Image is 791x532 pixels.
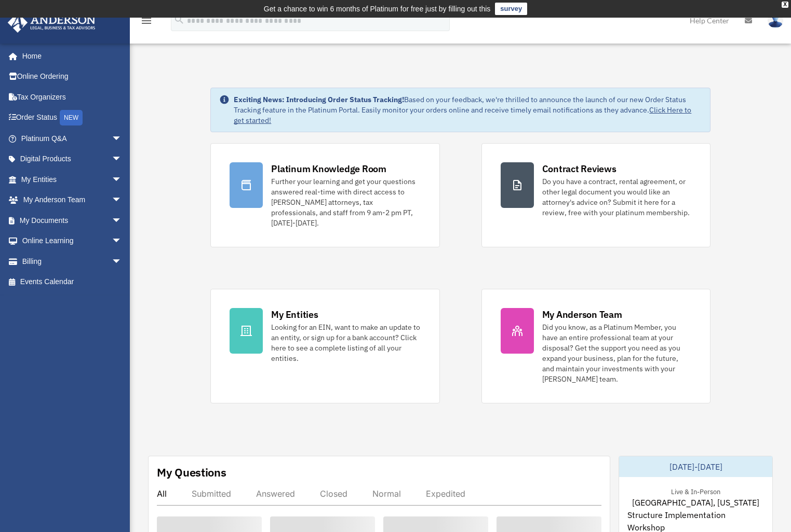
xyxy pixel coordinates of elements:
span: arrow_drop_down [112,190,132,211]
a: Tax Organizers [7,87,138,107]
div: Did you know, as a Platinum Member, you have an entire professional team at your disposal? Get th... [542,322,691,384]
a: Order StatusNEW [7,107,138,129]
i: search [173,14,185,25]
a: My Documentsarrow_drop_down [7,210,138,231]
div: Normal [372,488,401,499]
a: Click Here to get started! [234,105,691,125]
div: Looking for an EIN, want to make an update to an entity, or sign up for a bank account? Click her... [271,322,420,363]
span: arrow_drop_down [112,231,132,252]
div: Platinum Knowledge Room [271,162,386,175]
i: menu [140,15,153,27]
div: Get a chance to win 6 months of Platinum for free just by filling out this [264,3,491,15]
div: Closed [320,488,347,499]
span: arrow_drop_down [112,128,132,149]
a: Platinum Knowledge Room Further your learning and get your questions answered real-time with dire... [210,143,439,247]
div: [DATE]-[DATE] [619,456,772,477]
div: My Anderson Team [542,308,622,321]
a: survey [495,3,527,15]
a: Contract Reviews Do you have a contract, rental agreement, or other legal document you would like... [481,143,710,247]
span: arrow_drop_down [112,149,132,170]
div: My Questions [157,465,226,480]
a: My Anderson Team Did you know, as a Platinum Member, you have an entire professional team at your... [481,289,710,403]
a: Billingarrow_drop_down [7,251,138,272]
a: Online Learningarrow_drop_down [7,231,138,251]
div: My Entities [271,308,318,321]
span: [GEOGRAPHIC_DATA], [US_STATE] [632,496,759,509]
div: Expedited [426,488,465,499]
a: Events Calendar [7,272,138,292]
a: Platinum Q&Aarrow_drop_down [7,128,138,149]
span: arrow_drop_down [112,251,132,272]
a: My Entities Looking for an EIN, want to make an update to an entity, or sign up for a bank accoun... [210,289,439,403]
span: arrow_drop_down [112,169,132,190]
span: arrow_drop_down [112,210,132,231]
img: User Pic [768,13,783,28]
div: Further your learning and get your questions answered real-time with direct access to [PERSON_NAM... [271,176,420,228]
div: close [782,2,788,8]
div: Submitted [192,488,231,499]
div: Contract Reviews [542,162,616,175]
div: Live & In-Person [663,485,729,496]
div: All [157,488,167,499]
strong: Exciting News: Introducing Order Status Tracking! [234,95,404,104]
a: Home [7,46,132,66]
a: Online Ordering [7,66,138,87]
a: Digital Productsarrow_drop_down [7,149,138,170]
div: Based on your feedback, we're thrilled to announce the launch of our new Order Status Tracking fe... [234,94,701,125]
img: Anderson Advisors Platinum Portal [5,12,99,33]
div: NEW [60,110,83,125]
a: My Entitiesarrow_drop_down [7,169,138,190]
a: My Anderson Teamarrow_drop_down [7,190,138,211]
a: menu [140,18,153,27]
div: Answered [256,488,295,499]
div: Do you have a contract, rental agreement, or other legal document you would like an attorney's ad... [542,176,691,218]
